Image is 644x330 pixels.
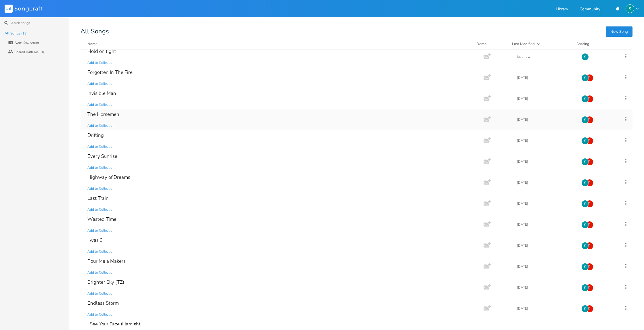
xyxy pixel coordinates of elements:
div: All Songs [80,29,632,34]
div: james.coutts100 [586,116,593,124]
div: Every Sunrise [87,154,117,159]
div: Endless Storm [87,301,119,306]
img: Stevie Jay [581,137,589,145]
div: Shared with me (0) [14,50,44,54]
div: Last Train [87,196,109,201]
div: [DATE] [517,244,574,247]
span: Add to Collection [87,312,114,317]
div: james.coutts100 [586,284,593,291]
span: Add to Collection [87,228,114,233]
img: Stevie Jay [581,200,589,208]
button: New Song [606,26,632,37]
div: james.coutts100 [586,137,593,145]
img: Stevie Jay [581,221,589,229]
div: [DATE] [517,181,574,184]
div: james.coutts100 [586,305,593,312]
a: Community [580,7,600,12]
img: Stevie Jay [581,74,589,82]
img: Stevie Jay [581,284,589,291]
div: [DATE] [517,76,574,79]
button: Name [87,41,469,47]
div: [DATE] [517,286,574,289]
div: All Songs (18) [5,32,28,35]
div: [DATE] [517,97,574,100]
div: I was 3 [87,238,103,243]
img: Stevie Jay [581,95,589,103]
img: Stevie Jay [581,179,589,187]
div: Demo [476,41,505,47]
div: james.coutts100 [586,242,593,250]
span: Add to Collection [87,102,114,107]
div: james.coutts100 [586,263,593,270]
span: Add to Collection [87,291,114,296]
div: james.coutts100 [586,200,593,208]
div: james.coutts100 [586,74,593,82]
div: I See Your Face (Hamish) [87,322,140,327]
img: Stevie Jay [581,158,589,166]
div: james.coutts100 [586,221,593,229]
span: Add to Collection [87,60,114,65]
div: Pour Me a Makers [87,259,126,264]
div: New Collection [14,41,39,45]
div: Hold on tight [87,49,116,54]
span: Add to Collection [87,270,114,275]
img: Stevie Jay [581,116,589,124]
div: Highway of Dreams [87,175,130,180]
div: Name [87,41,97,47]
div: Drifting [87,133,104,138]
div: [DATE] [517,265,574,268]
a: Library [556,7,568,12]
span: Add to Collection [87,144,114,149]
div: Invisible Man [87,91,116,96]
div: [DATE] [517,160,574,163]
span: Add to Collection [87,123,114,128]
span: Add to Collection [87,207,114,212]
div: just now [517,55,574,58]
img: Stevie Jay [581,53,589,61]
div: [DATE] [517,307,574,310]
img: Stevie Jay [581,305,589,312]
div: Forgotten In The Fire [87,70,133,75]
div: james.coutts100 [586,95,593,103]
span: Add to Collection [87,249,114,254]
img: Stevie Jay [581,263,589,270]
div: Last Modified [512,41,535,47]
button: Last Modified [512,41,570,47]
div: [DATE] [517,223,574,226]
span: Add to Collection [87,186,114,191]
span: Add to Collection [87,165,114,170]
div: The Horsemen [87,112,119,117]
div: [DATE] [517,118,574,121]
img: Stevie Jay [581,242,589,250]
div: [DATE] [517,202,574,205]
div: Brighter Sky (TZ) [87,280,124,285]
div: Sharing [576,41,611,47]
div: [DATE] [517,139,574,142]
div: james.coutts100 [586,179,593,187]
div: Wasted Time [87,217,116,222]
span: Add to Collection [87,81,114,86]
div: james.coutts100 [586,158,593,166]
img: Stevie Jay [626,4,634,13]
